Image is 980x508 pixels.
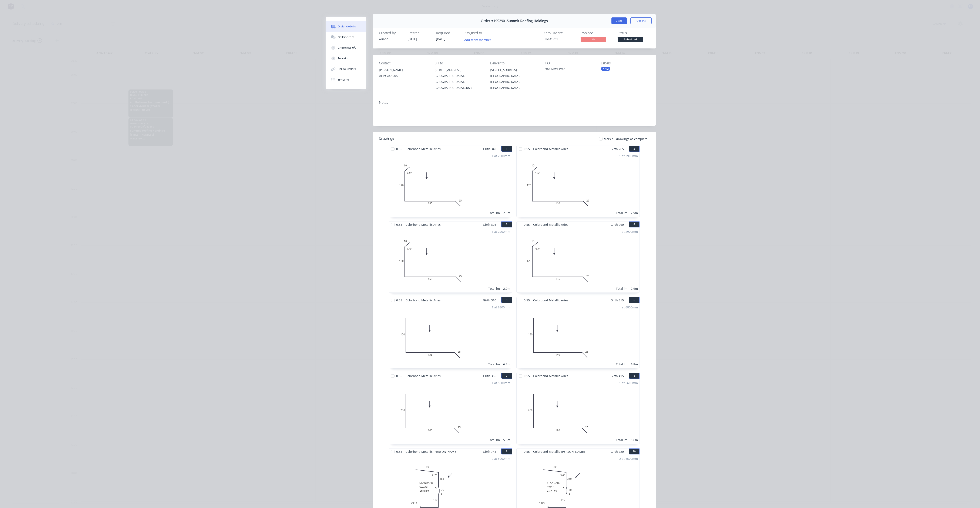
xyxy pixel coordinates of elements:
[517,228,640,292] div: 01012013525135º1 at 2900mmTotal lm2.9m
[490,67,539,91] div: [STREET_ADDRESS][GEOGRAPHIC_DATA], [GEOGRAPHIC_DATA], [GEOGRAPHIC_DATA],
[611,146,624,152] span: Girth 265
[338,25,356,28] div: Order details
[464,31,507,35] div: Assigned to
[619,305,638,309] div: 1 at 6800mm
[522,221,531,228] span: 0.55
[379,31,402,35] div: Created by
[379,67,428,73] div: [PERSON_NAME]
[483,146,496,152] span: Girth 340
[531,297,570,303] span: Colorbond Metallic Aries
[601,61,650,65] div: Labels
[379,136,394,141] div: Drawings
[492,154,510,158] div: 1 at 2900mm
[631,438,638,442] div: 5.6m
[434,73,483,91] div: [GEOGRAPHIC_DATA], [GEOGRAPHIC_DATA], [GEOGRAPHIC_DATA], 4076
[545,61,594,65] div: PO
[338,46,356,50] div: Checklists 0/0
[434,67,483,73] div: [STREET_ADDRESS]
[326,43,366,53] button: Checklists 0/0
[503,286,510,291] div: 2.9m
[462,37,493,43] button: Add team member
[629,221,640,227] button: 4
[404,221,442,228] span: Colorbond Metallic Aries
[395,221,404,228] span: 0.55
[522,373,531,379] span: 0.55
[618,31,650,35] div: Status
[522,448,531,455] span: 0.55
[488,211,500,215] div: Total lm
[379,67,428,81] div: [PERSON_NAME]0419 787 905
[618,37,643,43] button: Submitted
[619,456,638,461] div: 2 at 6500mm
[619,154,638,158] div: 1 at 2900mm
[531,448,587,455] span: Colorbond Metallic [PERSON_NAME]
[436,37,445,41] span: [DATE]
[379,37,402,41] div: Ariana
[501,221,512,227] button: 3
[483,448,496,455] span: Girth 745
[616,211,627,215] div: Total lm
[611,448,624,455] span: Girth 720
[581,31,612,35] div: Invoiced
[601,67,610,71] div: 7 AM
[404,146,442,152] span: Colorbond Metallic Aries
[389,152,512,217] div: 01012018525135º1 at 2900mmTotal lm2.9m
[490,61,539,65] div: Deliver to
[483,297,496,303] span: Girth 310
[407,31,431,35] div: Created
[616,286,627,291] div: Total lm
[404,373,442,379] span: Colorbond Metallic Aries
[483,221,496,228] span: Girth 305
[407,37,417,41] span: [DATE]
[503,211,510,215] div: 2.9m
[501,373,512,379] button: 7
[522,297,531,303] span: 0.55
[630,17,652,24] button: Options
[395,146,404,152] span: 0.55
[631,286,638,291] div: 2.9m
[483,373,496,379] span: Girth 365
[611,373,624,379] span: Girth 415
[488,286,500,291] div: Total lm
[501,448,512,454] button: 9
[326,32,366,43] button: Collaborate
[434,67,483,91] div: [STREET_ADDRESS][GEOGRAPHIC_DATA], [GEOGRAPHIC_DATA], [GEOGRAPHIC_DATA], 4076
[517,303,640,368] div: 0150140251 at 6800mmTotal lm6.8m
[389,303,512,368] div: 0150135251 at 6800mmTotal lm6.8m
[395,297,404,303] span: 0.55
[492,305,510,309] div: 1 at 6800mm
[544,37,575,41] div: INV-41761
[616,438,627,442] div: Total lm
[611,297,624,303] span: Girth 315
[629,146,640,152] button: 2
[338,78,349,82] div: Timeline
[501,146,512,152] button: 1
[395,373,404,379] span: 0.55
[488,438,500,442] div: Total lm
[545,67,594,73] div: 36814/C22280
[338,57,349,60] div: Tracking
[434,61,483,65] div: Bill to
[389,379,512,444] div: 0200140251 at 5600mmTotal lm5.6m
[404,297,442,303] span: Colorbond Metallic Aries
[517,152,640,217] div: 01012011025135º1 at 2900mmTotal lm2.9m
[629,373,640,379] button: 8
[517,379,640,444] div: 0200190251 at 5600mmTotal lm5.6m
[326,21,366,32] button: Order details
[619,381,638,385] div: 1 at 5600mm
[492,381,510,385] div: 1 at 5600mm
[501,297,512,303] button: 5
[604,137,647,141] span: Mark all drawings as complete
[492,456,510,461] div: 2 at 5000mm
[379,61,428,65] div: Contact
[379,101,650,105] div: Notes
[531,221,570,228] span: Colorbond Metallic Aries
[507,19,548,23] span: Summit Roofing Holdings
[522,146,531,152] span: 0.55
[581,37,606,42] span: No
[531,146,570,152] span: Colorbond Metallic Aries
[404,448,459,455] span: Colorbond Metallic [PERSON_NAME]
[531,373,570,379] span: Colorbond Metallic Aries
[488,362,500,366] div: Total lm
[544,31,575,35] div: Xero Order #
